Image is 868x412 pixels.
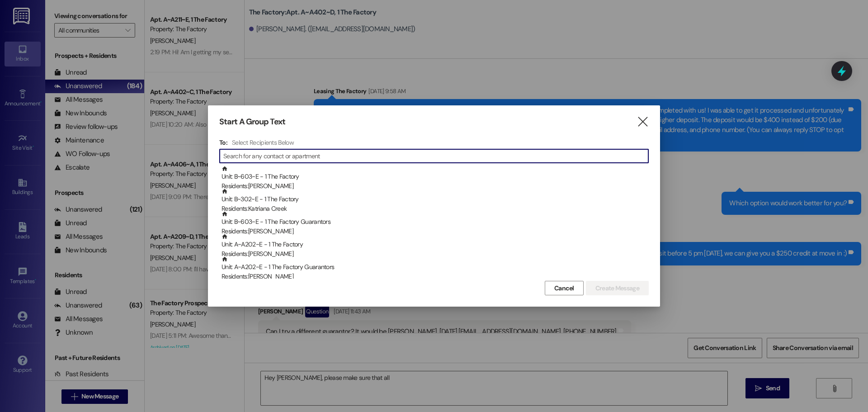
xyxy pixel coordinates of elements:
h4: Select Recipients Below [232,138,294,147]
div: Unit: A~A202~E - 1 The Factory Guarantors [222,256,649,282]
span: Cancel [554,284,574,293]
div: Residents: [PERSON_NAME] [222,181,649,191]
input: Search for any contact or apartment [223,150,648,162]
div: Residents: [PERSON_NAME] [222,227,649,236]
div: Unit: B~603~E - 1 The Factory [222,166,649,191]
div: Unit: B~302~E - 1 The Factory [222,188,649,214]
div: Unit: B~302~E - 1 The FactoryResidents:Katriana Creek [219,188,649,211]
div: Unit: A~A202~E - 1 The Factory GuarantorsResidents:[PERSON_NAME] [219,256,649,279]
span: Create Message [595,284,639,293]
div: Unit: A~A202~E - 1 The Factory [222,233,649,259]
div: Unit: B~603~E - 1 The FactoryResidents:[PERSON_NAME] [219,166,649,188]
button: Create Message [586,281,649,295]
h3: To: [219,138,227,147]
i:  [637,117,649,127]
div: Residents: [PERSON_NAME] [222,272,649,281]
h3: Start A Group Text [219,117,285,127]
div: Unit: A~A202~E - 1 The FactoryResidents:[PERSON_NAME] [219,233,649,256]
div: Residents: Katriana Creek [222,204,649,213]
div: Unit: B~603~E - 1 The Factory Guarantors [222,211,649,237]
div: Unit: B~603~E - 1 The Factory GuarantorsResidents:[PERSON_NAME] [219,211,649,233]
button: Cancel [545,281,584,295]
div: Residents: [PERSON_NAME] [222,249,649,259]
